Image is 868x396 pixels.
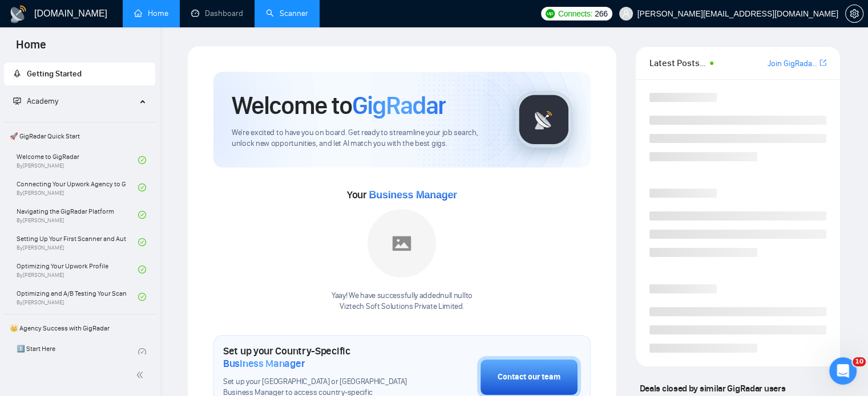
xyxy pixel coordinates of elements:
[846,9,863,18] span: setting
[17,148,138,173] a: Welcome to GigRadarBy[PERSON_NAME]
[369,189,457,201] span: Business Manager
[223,345,420,370] h1: Set up your Country-Specific
[138,156,146,164] span: check-circle
[546,9,555,18] img: upwork-logo.png
[352,90,446,121] span: GigRadar
[558,7,592,20] span: Connects:
[232,90,446,121] h1: Welcome to
[498,371,560,383] div: Contact our team
[515,91,572,148] img: gigradar-logo.png
[595,7,607,20] span: 266
[853,357,866,366] span: 10
[134,9,168,18] a: homeHome
[138,266,146,273] span: check-circle
[5,317,154,340] span: 👑 Agency Success with GigRadar
[622,10,630,18] span: user
[17,257,138,282] a: Optimizing Your Upwork ProfileBy[PERSON_NAME]
[136,369,147,381] span: double-left
[138,238,146,246] span: check-circle
[27,96,58,106] span: Academy
[819,58,826,67] span: export
[17,340,138,365] a: 1️⃣ Start Here
[332,291,473,312] div: Yaay! We have successfully added null null to
[368,209,436,277] img: placeholder.png
[138,183,146,191] span: check-circle
[17,230,138,255] a: Setting Up Your First Scanner and Auto-BidderBy[PERSON_NAME]
[768,58,817,70] a: Join GigRadar Slack Community
[845,9,863,18] a: setting
[829,357,857,385] iframe: Intercom live chat
[232,128,497,149] span: We're excited to have you on board. Get ready to streamline your job search, unlock new opportuni...
[27,69,82,79] span: Getting Started
[223,357,305,370] span: Business Manager
[4,63,155,85] li: Getting Started
[332,301,473,312] p: Viztech Soft Solutions Private Limited .
[266,9,308,18] a: searchScanner
[13,96,58,106] span: Academy
[17,175,138,200] a: Connecting Your Upwork Agency to GigRadarBy[PERSON_NAME]
[138,293,146,301] span: check-circle
[17,284,138,309] a: Optimizing and A/B Testing Your Scanner for Better ResultsBy[PERSON_NAME]
[347,189,457,201] span: Your
[138,211,146,219] span: check-circle
[13,70,21,77] span: rocket
[9,5,27,23] img: logo
[138,348,146,356] span: check-circle
[191,9,243,18] a: dashboardDashboard
[7,36,55,60] span: Home
[845,5,863,23] button: setting
[649,56,706,70] span: Latest Posts from the GigRadar Community
[17,202,138,227] a: Navigating the GigRadar PlatformBy[PERSON_NAME]
[819,58,826,68] a: export
[5,125,154,148] span: 🚀 GigRadar Quick Start
[13,97,21,105] span: fund-projection-screen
